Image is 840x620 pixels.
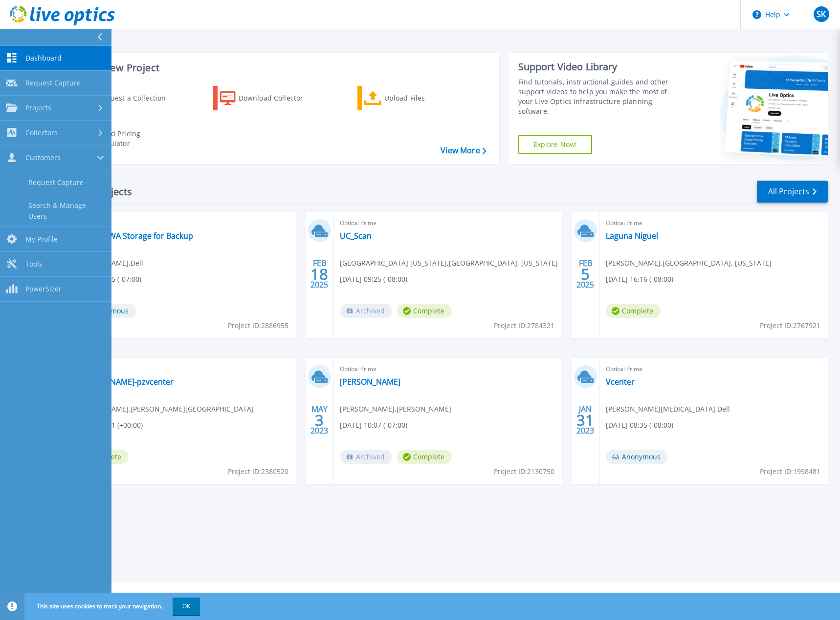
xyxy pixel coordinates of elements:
[340,274,407,285] span: [DATE] 09:25 (-08:00)
[340,218,556,228] span: Optical Prime
[518,77,680,116] div: Find tutorials, instructional guides and other support videos to help you make the most of your L...
[494,466,554,477] span: Project ID: 2130750
[606,450,668,464] span: Anonymous
[69,86,178,110] a: Request a Collection
[606,364,822,374] span: Optical Prime
[397,450,452,464] span: Complete
[576,416,594,424] span: 31
[228,320,288,331] span: Project ID: 2886955
[239,88,317,108] div: Download Collector
[518,135,593,154] a: Explore Now!
[96,129,174,148] div: Cloud Pricing Calculator
[340,364,556,374] span: Optical Prime
[25,103,51,112] span: Projects
[310,256,329,292] div: FEB 2025
[74,364,290,374] span: RVTools
[25,260,43,269] span: Tools
[228,466,288,477] span: Project ID: 2380520
[340,304,392,318] span: Archived
[310,402,329,438] div: MAY 2023
[97,88,176,108] div: Request a Collection
[576,256,595,292] div: FEB 2025
[74,377,174,387] a: [PERSON_NAME]-pzvcenter
[760,466,820,477] span: Project ID: 1998481
[340,420,407,431] span: [DATE] 10:07 (-07:00)
[213,86,322,110] a: Download Collector
[581,270,590,278] span: 5
[74,218,290,228] span: Optical Prime
[340,231,372,241] a: UC_Scan
[441,146,486,155] a: View More
[173,598,200,615] button: OK
[25,235,58,244] span: My Profile
[397,304,452,318] span: Complete
[25,128,58,137] span: Collectors
[25,54,62,62] span: Dashboard
[357,86,466,110] a: Upload Files
[25,285,62,293] span: PowerSizer
[384,88,463,108] div: Upload Files
[340,377,400,387] a: [PERSON_NAME]
[315,416,324,424] span: 3
[757,181,828,203] a: All Projects
[25,79,81,87] span: Request Capture
[340,450,392,464] span: Archived
[606,420,673,431] span: [DATE] 08:35 (-08:00)
[74,231,193,241] a: THASEGAWA Storage for Backup
[576,402,595,438] div: JAN 2023
[606,304,661,318] span: Complete
[760,320,820,331] span: Project ID: 2767921
[69,126,178,151] a: Cloud Pricing Calculator
[817,10,826,18] span: SK
[606,231,658,241] a: Laguna Niguel
[74,404,254,414] span: [PERSON_NAME] , [PERSON_NAME][GEOGRAPHIC_DATA]
[606,258,772,269] span: [PERSON_NAME] , [GEOGRAPHIC_DATA], [US_STATE]
[518,61,680,73] div: Support Video Library
[340,258,558,269] span: [GEOGRAPHIC_DATA] [US_STATE] , [GEOGRAPHIC_DATA], [US_STATE]
[606,274,673,285] span: [DATE] 16:16 (-08:00)
[69,62,486,73] h3: Start a New Project
[494,320,554,331] span: Project ID: 2784321
[606,404,730,414] span: [PERSON_NAME][MEDICAL_DATA] , Dell
[310,270,328,278] span: 18
[340,404,451,414] span: [PERSON_NAME] , [PERSON_NAME]
[25,153,61,162] span: Customers
[27,598,200,615] span: This site uses cookies to track your navigation.
[606,377,635,387] a: Vcenter
[606,218,822,228] span: Optical Prime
